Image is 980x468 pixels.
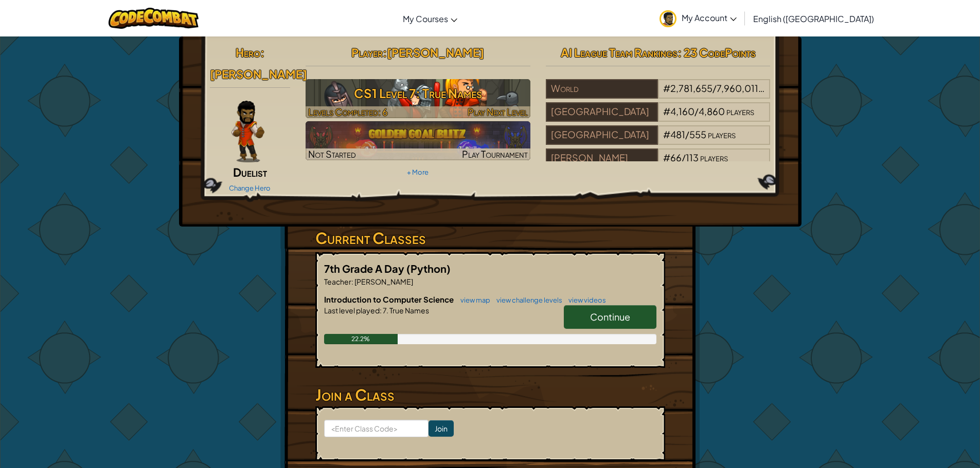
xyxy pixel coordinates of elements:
a: Not StartedPlay Tournament [306,121,530,160]
span: 4,860 [699,105,725,117]
span: 7,960,011 [717,82,764,94]
span: / [712,82,717,94]
a: My Courses [398,5,462,32]
a: Change Hero [229,184,271,192]
span: Hero [236,45,260,60]
h3: Current Classes [315,227,665,250]
span: / [685,128,689,140]
span: 7. [382,306,388,315]
span: 555 [689,128,706,140]
span: : [351,277,353,286]
span: Play Next Level [468,106,528,118]
a: view challenge levels [491,296,562,304]
span: 4,160 [670,105,694,117]
span: # [663,128,670,140]
a: Play Next Level [306,79,530,118]
div: [GEOGRAPHIC_DATA] [546,125,658,145]
div: 22.2% [324,334,398,344]
span: / [694,105,699,117]
img: CodeCombat logo [109,8,199,29]
span: My Account [682,12,737,23]
span: [PERSON_NAME] [353,277,413,286]
span: 113 [686,152,699,163]
span: English ([GEOGRAPHIC_DATA]) [753,13,874,24]
span: Not Started [308,148,356,160]
span: # [663,105,670,117]
a: [GEOGRAPHIC_DATA]#481/555players [546,135,771,147]
span: : [260,45,264,60]
span: Introduction to Computer Science [324,294,455,304]
span: : [380,306,382,315]
span: [PERSON_NAME] [387,45,484,60]
span: [PERSON_NAME] [210,67,307,81]
a: + More [407,168,429,176]
span: players [708,128,736,140]
span: : 23 CodePoints [678,45,756,60]
span: 2,781,655 [670,82,712,94]
span: # [663,82,670,94]
span: # [663,152,670,163]
img: avatar [660,10,676,27]
input: Join [429,420,454,437]
span: Play Tournament [462,148,528,160]
a: World#2,781,655/7,960,011players [546,89,771,101]
span: Levels Completed: 6 [308,106,388,118]
span: True Names [388,306,429,315]
span: (Python) [406,262,451,275]
span: Duelist [233,165,267,179]
img: Golden Goal [306,121,530,160]
a: view videos [563,296,606,304]
a: My Account [654,2,742,34]
div: [GEOGRAPHIC_DATA] [546,102,658,122]
img: duelist-pose.png [231,101,264,162]
div: [PERSON_NAME] [546,148,658,168]
a: [GEOGRAPHIC_DATA]#4,160/4,860players [546,112,771,124]
img: CS1 Level 7: True Names [306,79,530,118]
input: <Enter Class Code> [324,420,429,437]
a: view map [455,296,490,304]
span: Last level played [324,306,380,315]
h3: Join a Class [315,383,665,406]
span: Continue [590,311,630,323]
span: : [383,45,387,60]
span: players [700,152,728,163]
span: / [682,152,686,163]
span: 7th Grade A Day [324,262,406,275]
span: players [726,105,754,117]
a: English ([GEOGRAPHIC_DATA]) [748,5,879,32]
span: AI League Team Rankings [561,45,678,60]
span: 481 [670,128,685,140]
span: My Courses [403,13,448,24]
span: Teacher [324,277,351,286]
div: World [546,79,658,99]
span: 66 [670,152,682,163]
span: Player [351,45,383,60]
h3: CS1 Level 7: True Names [306,82,530,105]
a: [PERSON_NAME]#66/113players [546,158,771,170]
